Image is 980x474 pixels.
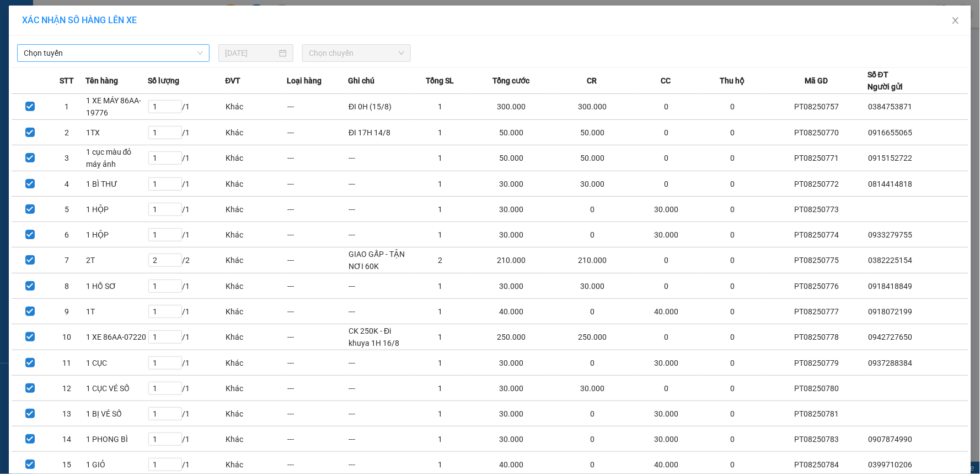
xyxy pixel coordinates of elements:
[49,376,85,401] td: 12
[868,282,912,291] span: 0918418849
[765,94,867,120] td: PT08250757
[410,171,471,197] td: 1
[49,222,85,247] td: 6
[49,145,85,171] td: 3
[226,376,287,401] td: Khác
[226,299,287,324] td: Khác
[552,350,633,376] td: 0
[940,6,971,36] button: Close
[348,324,409,350] td: CK 250K - Đi khuya 1H 16/8
[148,145,225,171] td: / 1
[699,299,765,324] td: 0
[868,102,912,111] span: 0384753871
[699,247,765,273] td: 0
[633,94,699,120] td: 0
[868,307,912,316] span: 0918072199
[148,376,225,401] td: / 1
[148,299,225,324] td: / 1
[765,299,867,324] td: PT08250777
[287,324,348,350] td: ---
[868,154,912,162] span: 0915152722
[868,230,912,239] span: 0933279755
[287,94,348,120] td: ---
[22,15,137,25] span: XÁC NHẬN SỐ HÀNG LÊN XE
[148,324,225,350] td: / 1
[552,247,633,273] td: 210.000
[85,171,148,197] td: 1 BÌ THƯ
[633,299,699,324] td: 40.000
[765,197,867,222] td: PT08250773
[699,120,765,145] td: 0
[85,426,148,452] td: 1 PHONG BÌ
[471,94,552,120] td: 300.000
[868,359,912,367] span: 0937288384
[85,222,148,247] td: 1 HỘP
[287,426,348,452] td: ---
[148,350,225,376] td: / 1
[348,350,409,376] td: ---
[226,75,241,87] span: ĐVT
[552,171,633,197] td: 30.000
[633,350,699,376] td: 30.000
[720,75,745,87] span: Thu hộ
[287,401,348,426] td: ---
[105,10,132,22] span: Nhận:
[633,171,699,197] td: 0
[410,376,471,401] td: 1
[105,36,217,51] div: 0334345608
[49,401,85,426] td: 13
[765,376,867,401] td: PT08250780
[471,197,552,222] td: 30.000
[226,324,287,350] td: Khác
[951,16,960,25] span: close
[49,197,85,222] td: 5
[471,120,552,145] td: 50.000
[287,120,348,145] td: ---
[348,120,409,145] td: ĐI 17H 14/8
[587,75,597,87] span: CR
[633,197,699,222] td: 30.000
[633,247,699,273] td: 0
[699,376,765,401] td: 0
[471,273,552,299] td: 30.000
[348,376,409,401] td: ---
[8,76,99,91] div: 500.000
[410,120,471,145] td: 1
[471,247,552,273] td: 210.000
[49,426,85,452] td: 14
[287,222,348,247] td: ---
[699,401,765,426] td: 0
[85,273,148,299] td: 1 HỒ SƠ
[49,273,85,299] td: 8
[868,180,912,188] span: 0814414818
[287,145,348,171] td: ---
[699,171,765,197] td: 0
[633,324,699,350] td: 0
[410,145,471,171] td: 1
[348,401,409,426] td: ---
[148,247,225,273] td: / 2
[148,197,225,222] td: / 1
[633,120,699,145] td: 0
[148,401,225,426] td: / 1
[49,94,85,120] td: 1
[471,145,552,171] td: 50.000
[552,120,633,145] td: 50.000
[552,222,633,247] td: 0
[699,426,765,452] td: 0
[410,401,471,426] td: 1
[226,273,287,299] td: Khác
[226,120,287,145] td: Khác
[471,324,552,350] td: 250.000
[765,401,867,426] td: PT08250781
[60,75,74,87] span: STT
[765,426,867,452] td: PT08250783
[309,45,404,61] span: Chọn chuyến
[85,299,148,324] td: 1T
[471,350,552,376] td: 30.000
[85,120,148,145] td: 1TX
[699,222,765,247] td: 0
[552,426,633,452] td: 0
[699,197,765,222] td: 0
[868,460,912,469] span: 0399710206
